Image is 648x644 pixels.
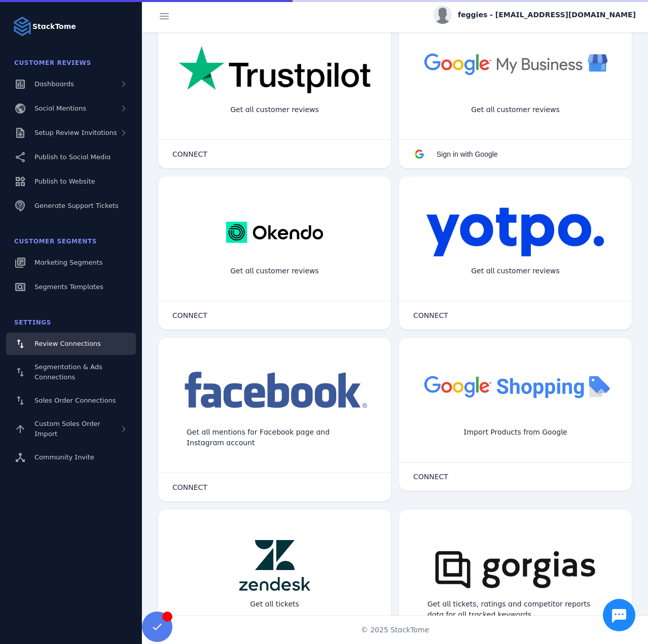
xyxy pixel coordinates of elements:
button: feggies - [EMAIL_ADDRESS][DOMAIN_NAME] [434,6,636,24]
button: CONNECT [162,144,218,164]
div: Get all mentions for Facebook page and Instagram account [178,419,371,456]
span: Publish to Social Media [34,153,111,161]
span: Sign in with Google [437,150,498,158]
span: Segments Templates [34,283,103,291]
a: Publish to Social Media [6,146,136,168]
span: CONNECT [413,312,448,319]
span: Settings [14,319,51,326]
div: Get all customer reviews [222,96,327,123]
a: Sales Order Connections [6,389,136,412]
div: Get all customer reviews [222,258,327,284]
img: trustpilot.png [178,46,371,95]
button: CONNECT [162,305,218,326]
div: Get all customer reviews [463,258,568,284]
span: Dashboards [34,80,74,88]
a: Community Invite [6,446,136,469]
img: profile.jpg [434,6,452,24]
div: Get all tickets [242,591,307,618]
div: Get all tickets, ratings and competitor reports data for all tracked keywords [419,591,611,628]
a: Segments Templates [6,276,136,298]
span: Generate Support Tickets [34,202,119,209]
span: Setup Review Invitations [34,129,117,136]
span: Review Connections [34,340,101,347]
img: facebook.png [178,368,371,413]
button: CONNECT [403,467,458,487]
a: Segmentation & Ads Connections [6,357,136,387]
img: gorgias.png [419,540,611,591]
span: Customer Segments [14,238,97,245]
img: googlebusiness.png [419,46,611,82]
a: Review Connections [6,333,136,355]
span: Customer Reviews [14,59,91,66]
div: Import Products from Google [455,419,575,446]
span: Sales Order Connections [34,397,116,404]
div: Get all customer reviews [463,96,568,123]
span: CONNECT [413,473,448,480]
a: Generate Support Tickets [6,195,136,217]
button: CONNECT [162,477,218,497]
span: CONNECT [172,484,207,491]
img: yotpo.png [426,207,605,258]
span: © 2025 StackTome [361,625,429,635]
span: CONNECT [172,312,207,319]
img: zendesk.png [239,540,310,591]
span: Publish to Website [34,177,95,185]
a: Marketing Segments [6,252,136,274]
button: Sign in with Google [403,144,508,164]
button: CONNECT [403,305,458,326]
span: CONNECT [172,151,207,158]
span: Marketing Segments [34,259,102,266]
span: Custom Sales Order Import [34,420,100,438]
strong: StackTome [32,21,76,32]
a: Publish to Website [6,170,136,193]
span: Community Invite [34,453,94,461]
span: Segmentation & Ads Connections [34,363,102,381]
span: feggies - [EMAIL_ADDRESS][DOMAIN_NAME] [458,10,636,20]
span: Social Mentions [34,104,86,112]
img: okendo.webp [226,207,323,258]
img: Logo image [12,16,32,37]
img: googleshopping.png [419,368,611,404]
